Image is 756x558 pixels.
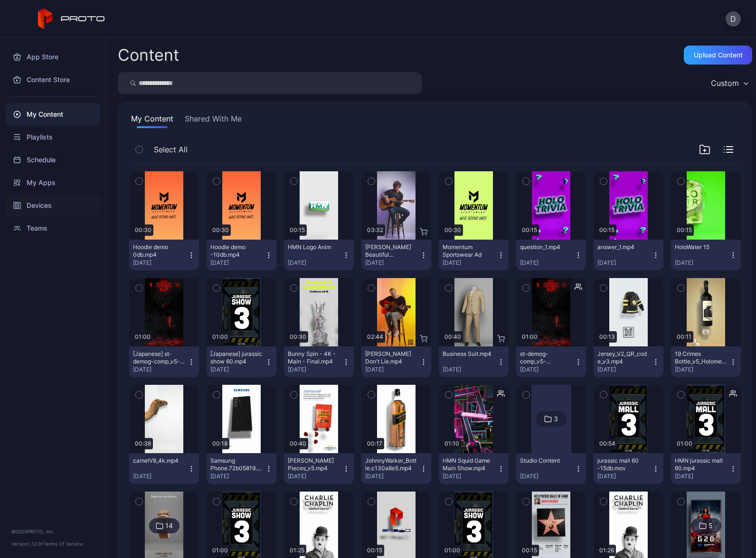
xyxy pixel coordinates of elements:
button: [PERSON_NAME] Beautiful Disaster.mp4[DATE] [361,240,431,270]
div: Business Suit.mp4 [443,350,495,358]
button: Business Suit.mp4[DATE] [439,346,509,377]
button: Upload Content [684,46,752,65]
button: Studio Content[DATE] [516,453,586,484]
button: Custom [706,72,752,94]
div: Studio Content [520,457,572,465]
button: [PERSON_NAME] Pieces_v5.mp4[DATE] [284,453,354,484]
div: [DATE] [597,473,652,480]
span: Select All [154,144,188,155]
div: [DATE] [133,259,188,267]
div: [DATE] [288,259,342,267]
button: My Content [129,113,175,128]
button: Shared With Me [183,113,244,128]
div: jurassic mall 60 -15db.mov [597,457,650,472]
div: Samsung Phone.72b05819.mp4 [210,457,263,472]
div: Hoodie demo 0db.mp4 [133,243,185,259]
div: [DATE] [520,366,575,373]
div: [DATE] [133,366,188,373]
div: Momentum Sportswear Ad [443,243,495,259]
div: HMN jurassic mall 60.mp4 [675,457,727,472]
div: HMN Logo Anim [288,243,340,251]
span: Version 1.12.0 • [11,541,44,547]
button: camelV8_4k.mp4[DATE] [129,453,199,484]
div: [DATE] [365,473,420,480]
div: 3 [554,415,558,423]
button: Samsung Phone.72b05819.mp4[DATE] [207,453,276,484]
div: HMN Squid Game Main Show.mp4 [443,457,495,472]
button: [Japanese] jurassic show 60.mp4[DATE] [207,346,276,377]
button: answer_1.mp4[DATE] [594,240,663,270]
div: [DATE] [443,473,497,480]
div: [DATE] [288,366,342,373]
button: HMN Squid Game Main Show.mp4[DATE] [439,453,509,484]
div: 14 [165,521,173,530]
button: st-demog-comp_v5-VO_1(1).mp4[DATE] [516,346,586,377]
div: [Japanese] st-demog-comp_v5-VO_1(1).mp4 [133,350,185,365]
a: Content Store [6,68,100,91]
button: Momentum Sportswear Ad[DATE] [439,240,509,270]
div: [DATE] [365,366,420,373]
div: Ryan Pollie's Don't Lie.mp4 [365,350,417,365]
div: question_1.mp4 [520,243,572,251]
div: HoloWater 15 [675,243,727,251]
button: 19 Crimes Bottle_v5_Holomedia.mp4[DATE] [671,346,741,377]
a: Teams [6,217,100,240]
button: jurassic mall 60 -15db.mov[DATE] [594,453,663,484]
button: Bunny Spin - 4K - Main - Final.mp4[DATE] [284,346,354,377]
button: question_1.mp4[DATE] [516,240,586,270]
div: 5 [709,521,713,530]
a: Devices [6,194,100,217]
div: [DATE] [520,259,575,267]
div: [DATE] [675,366,729,373]
div: st-demog-comp_v5-VO_1(1).mp4 [520,350,572,365]
button: D [726,11,741,27]
button: JohnnyWalker_Bottle.c130a8e5.mp4[DATE] [361,453,431,484]
div: [DATE] [210,473,265,480]
div: Upload Content [694,51,743,59]
div: [DATE] [675,259,729,267]
div: [DATE] [675,473,729,480]
div: [DATE] [520,473,575,480]
div: [DATE] [365,259,420,267]
a: Schedule [6,149,100,171]
div: © 2025 PROTO, Inc. [11,528,94,535]
button: HMN Logo Anim[DATE] [284,240,354,270]
div: [DATE] [443,259,497,267]
a: App Store [6,46,100,68]
div: Content [118,47,179,63]
a: My Content [6,103,100,126]
div: Bunny Spin - 4K - Main - Final.mp4 [288,350,340,365]
a: My Apps [6,171,100,194]
button: HMN jurassic mall 60.mp4[DATE] [671,453,741,484]
div: Hoodie demo -10db.mp4 [210,243,263,259]
div: [Japanese] jurassic show 60.mp4 [210,350,263,365]
div: answer_1.mp4 [597,243,650,251]
button: Jersey_V2_QR_code_v3.mp4[DATE] [594,346,663,377]
div: [DATE] [443,366,497,373]
a: Terms Of Service [44,541,83,547]
div: [DATE] [210,259,265,267]
button: [Japanese] st-demog-comp_v5-VO_1(1).mp4[DATE] [129,346,199,377]
div: JohnnyWalker_Bottle.c130a8e5.mp4 [365,457,417,472]
div: [DATE] [597,259,652,267]
button: Hoodie demo 0db.mp4[DATE] [129,240,199,270]
div: 19 Crimes Bottle_v5_Holomedia.mp4 [675,350,727,365]
div: Reese Pieces_v5.mp4 [288,457,340,472]
div: Custom [711,78,739,88]
div: [DATE] [597,366,652,373]
div: [DATE] [210,366,265,373]
div: camelV8_4k.mp4 [133,457,185,465]
div: [DATE] [288,473,342,480]
a: Playlists [6,126,100,149]
button: [PERSON_NAME] Don't Lie.mp4[DATE] [361,346,431,377]
div: [DATE] [133,473,188,480]
button: Hoodie demo -10db.mp4[DATE] [207,240,276,270]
